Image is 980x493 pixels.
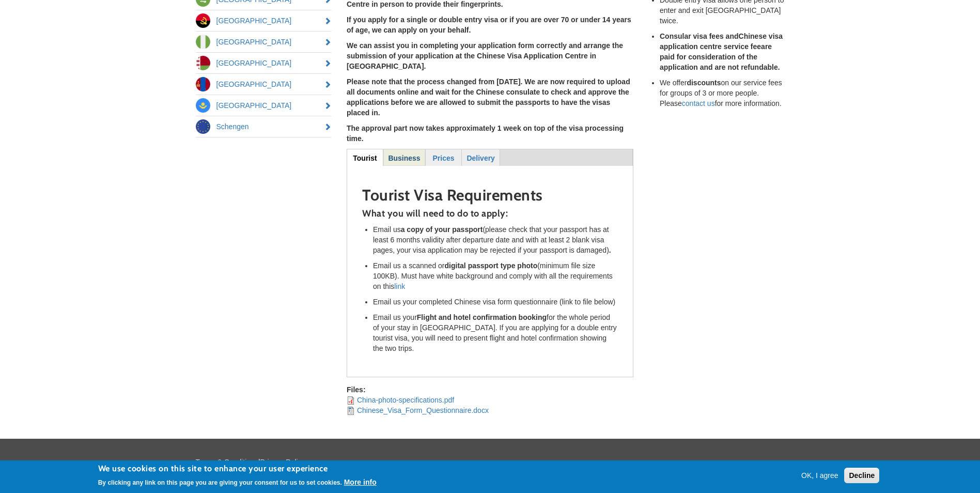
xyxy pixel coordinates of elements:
[682,99,715,107] a: contact us
[373,260,618,291] li: Email us a scanned or (minimum file size 100KB). Must have white background and comply with all t...
[347,396,355,405] img: application/pdf
[462,149,499,165] a: Delivery
[196,95,332,116] a: [GEOGRAPHIC_DATA]
[196,53,332,73] a: [GEOGRAPHIC_DATA]
[347,41,623,70] strong: We can assist you in completing your application form correctly and arrange the submission of you...
[797,470,843,481] button: OK, I agree
[260,458,305,466] a: Privacy Policy
[196,116,332,137] a: Schengen
[373,297,618,307] li: Email us your completed Chinese visa form questionnaire (link to file below)
[196,457,785,467] p: |
[196,10,332,31] a: [GEOGRAPHIC_DATA]
[344,477,377,487] button: More info
[417,313,547,321] strong: Flight and hotel confirmation booking
[660,32,739,40] strong: Consular visa fees and
[347,78,630,117] strong: Please note that the process changed from [DATE]. We are now required to upload all documents onl...
[362,187,618,204] h2: Tourist Visa Requirements
[347,124,624,143] strong: The approval part now takes approximately 1 week on top of the visa processing time.
[445,261,538,270] strong: digital passport type photo
[660,42,780,71] strong: are paid for consideration of the application and are not refundable.
[98,479,342,486] p: By clicking any link on this page you are giving your consent for us to set cookies.
[196,32,332,52] a: [GEOGRAPHIC_DATA]
[394,282,405,290] a: link
[388,154,420,162] strong: Business
[353,154,377,162] strong: Tourist
[687,79,721,87] strong: discounts
[401,225,483,234] strong: a copy of your passport
[347,16,631,34] strong: If you apply for a single or double entry visa or if you are over 70 or under 14 years of age, we...
[384,149,425,165] a: Business
[347,149,383,165] a: Tourist
[196,458,258,466] a: Terms & Conditions
[660,32,783,51] strong: Chinese visa application centre service fee
[426,149,461,165] a: Prices
[362,209,618,219] h4: What you will need to do to apply:
[373,312,618,353] li: Email us your for the whole period of your stay in [GEOGRAPHIC_DATA]. If you are applying for a d...
[609,246,611,254] strong: .
[373,224,618,255] li: Email us (please check that your passport has at least 6 months validity after departure date and...
[844,468,879,483] button: Decline
[98,463,377,474] h2: We use cookies on this site to enhance your user experience
[196,74,332,95] a: [GEOGRAPHIC_DATA]
[347,384,633,395] div: Files:
[357,396,454,404] a: China-photo-specifications.pdf
[433,154,455,162] strong: Prices
[347,407,355,415] img: application/vnd.openxmlformats-officedocument.wordprocessingml.document
[357,406,489,414] a: Chinese_Visa_Form_Questionnaire.docx
[466,154,494,162] strong: Delivery
[660,78,785,109] li: We offer on our service fees for groups of 3 or more people. Please for more information.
